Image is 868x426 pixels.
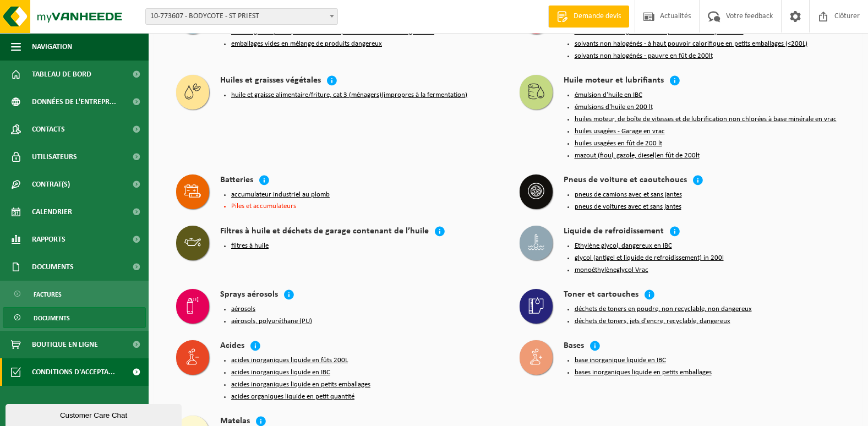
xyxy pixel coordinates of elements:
[564,174,687,187] h4: Pneus de voiture et caoutchoucs
[6,402,184,426] iframe: chat widget
[231,305,255,314] button: aérosols
[220,75,321,88] h4: Huiles et graisses végétales
[32,61,91,88] span: Tableau de bord
[34,308,70,329] span: Documents
[32,116,65,143] span: Contacts
[32,171,70,198] span: Contrat(s)
[231,368,330,377] button: acides inorganiques liquide en IBC
[575,127,665,136] button: huiles usagées - Garage en vrac
[34,284,62,305] span: Factures
[571,11,624,22] span: Demande devis
[220,174,253,187] h4: Batteries
[564,75,664,88] h4: Huile moteur et lubrifiants
[231,40,382,48] button: emballages vides en mélange de produits dangereux
[575,115,837,124] button: huiles moteur, de boîte de vitesses et de lubrification non chlorées à base minérale en vrac
[575,356,666,365] button: base inorganique liquide en IBC
[146,9,337,24] span: 10-773607 - BODYCOTE - ST PRIEST
[32,33,72,61] span: Navigation
[231,356,348,365] button: acides inorganiques liquide en fûts 200L
[548,6,629,28] a: Demande devis
[575,254,724,263] button: glycol (antigel et liquide de refroidissement) in 200l
[564,289,638,302] h4: Toner et cartouches
[231,91,467,100] button: huile et graisse alimentaire/friture, cat 3 (ménagers)(impropres à la fermentation)
[3,307,146,328] a: Documents
[220,289,278,302] h4: Sprays aérosols
[564,226,664,238] h4: Liquide de refroidissement
[220,340,244,353] h4: Acides
[145,8,338,25] span: 10-773607 - BODYCOTE - ST PRIEST
[32,226,65,253] span: Rapports
[32,198,72,226] span: Calendrier
[231,242,269,250] button: filtres à huile
[32,253,74,281] span: Documents
[575,91,642,100] button: émulsion d'huile en IBC
[575,266,648,275] button: monoéthylèneglycol Vrac
[231,190,330,199] button: accumulateur industriel au plomb
[575,139,662,148] button: huiles usagées en fût de 200 lt
[564,340,584,353] h4: Bases
[575,317,730,326] button: déchets de toners, jets d'encre, recyclable, dangereux
[575,103,653,112] button: émulsions d'huile en 200 lt
[575,190,682,199] button: pneus de camions avec et sans jantes
[220,226,429,238] h4: Filtres à huile et déchets de garage contenant de l’huile
[575,242,672,250] button: Ethylène glycol, dangereux en IBC
[575,203,681,211] button: pneus de voitures avec et sans jantes
[231,380,370,389] button: acides inorganiques liquide en petits emballages
[32,88,116,116] span: Données de l'entrepr...
[231,392,354,401] button: acides organiques liquide en petit quantité
[575,368,712,377] button: bases inorganiques liquide en petits emballages
[575,40,807,48] button: solvants non halogénés - à haut pouvoir calorifique en petits emballages (<200L)
[575,305,752,314] button: déchets de toners en poudre, non recyclable, non dangereux
[32,358,115,386] span: Conditions d'accepta...
[575,52,713,61] button: solvants non halogénés - pauvre en fût de 200lt
[231,203,498,210] li: Piles et accumulateurs
[231,317,312,326] button: aérosols, polyuréthane (PU)
[575,151,700,160] button: mazout (fioul, gazole, diesel)en fût de 200lt
[32,331,98,358] span: Boutique en ligne
[32,143,77,171] span: Utilisateurs
[3,283,146,304] a: Factures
